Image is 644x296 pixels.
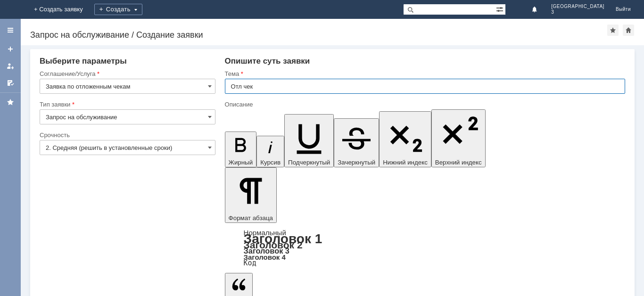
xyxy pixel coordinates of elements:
span: Курсив [260,159,281,166]
button: Жирный [225,132,257,167]
a: Заголовок 2 [244,239,303,250]
button: Формат абзаца [225,167,277,223]
a: Заголовок 3 [244,247,289,255]
div: Формат абзаца [225,230,625,266]
div: Запрос на обслуживание / Создание заявки [30,30,607,40]
span: Подчеркнутый [288,159,330,166]
a: Мои заявки [3,58,18,74]
a: Создать заявку [3,41,18,57]
span: Выберите параметры [40,57,127,66]
span: Формат абзаца [229,214,273,222]
div: Срочность [40,132,214,138]
span: Зачеркнутый [338,159,375,166]
span: Жирный [229,159,253,166]
div: Сделать домашней страницей [623,25,634,36]
span: Расширенный поиск [496,4,505,13]
a: Заголовок 1 [244,231,322,246]
div: Создать [94,4,142,15]
button: Верхний индекс [431,109,486,167]
a: Мои согласования [3,75,18,90]
a: Код [244,259,256,267]
span: Опишите суть заявки [225,57,310,66]
span: [GEOGRAPHIC_DATA] [551,4,604,9]
button: Зачеркнутый [334,118,379,167]
button: Курсив [256,136,284,167]
div: Соглашение/Услуга [40,71,214,77]
span: 3 [551,9,604,15]
div: Тип заявки [40,101,214,107]
span: Нижний индекс [383,159,428,166]
div: Добавить в избранное [607,25,619,36]
button: Подчеркнутый [284,114,334,167]
div: Описание [225,101,623,107]
a: Заголовок 4 [244,253,286,261]
button: Нижний индекс [379,111,431,167]
div: Тема [225,71,623,77]
span: Верхний индекс [435,159,482,166]
a: Нормальный [244,229,286,237]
